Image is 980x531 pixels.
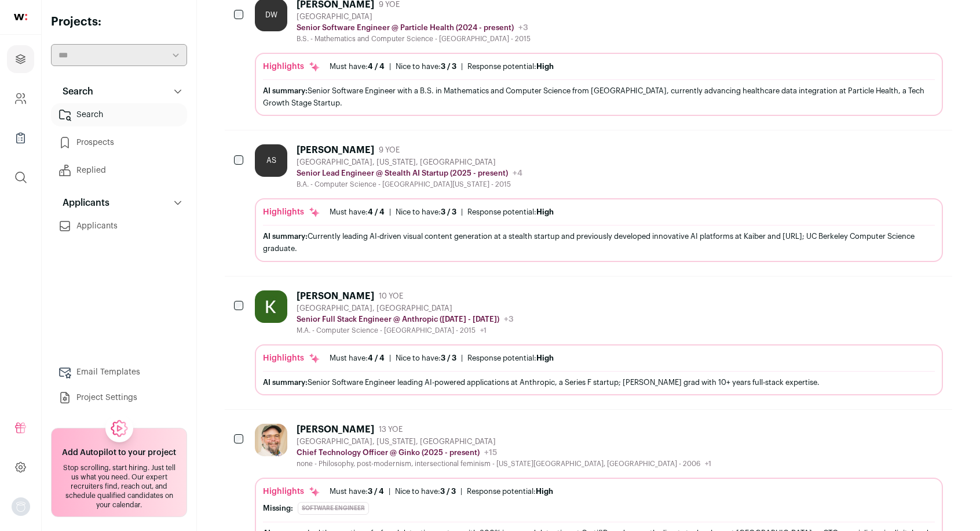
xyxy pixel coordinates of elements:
a: AS [PERSON_NAME] 9 YOE [GEOGRAPHIC_DATA], [US_STATE], [GEOGRAPHIC_DATA] Senior Lead Engineer @ St... [255,144,943,261]
ul: | | [330,354,554,363]
div: B.S. - Mathematics and Computer Science - [GEOGRAPHIC_DATA] - 2015 [297,34,531,43]
span: +15 [484,449,497,457]
span: 3 / 3 [440,488,456,495]
div: Missing: [263,504,293,513]
ul: | | [330,487,553,496]
img: d96b4945124f86125ff5565f770c38e2c90b7d19f84b1eb5ada16448c42a5581.jpg [255,424,287,456]
div: Must have: [330,62,385,71]
div: [GEOGRAPHIC_DATA], [US_STATE], [GEOGRAPHIC_DATA] [297,437,711,446]
p: Senior Full Stack Engineer @ Anthropic ([DATE] - [DATE]) [297,315,499,324]
div: [PERSON_NAME] [297,424,374,435]
a: [PERSON_NAME] 10 YOE [GEOGRAPHIC_DATA], [GEOGRAPHIC_DATA] Senior Full Stack Engineer @ Anthropic ... [255,290,943,395]
div: M.A. - Computer Science - [GEOGRAPHIC_DATA] - 2015 [297,326,514,335]
div: Response potential: [467,62,554,71]
div: Highlights [263,352,320,364]
div: [GEOGRAPHIC_DATA], [US_STATE], [GEOGRAPHIC_DATA] [297,158,522,167]
span: 3 / 4 [368,488,384,495]
div: Nice to have: [396,62,456,71]
div: Must have: [330,354,385,363]
span: AI summary: [263,87,308,94]
span: +4 [513,169,522,177]
a: Company Lists [7,124,34,152]
h2: Projects: [51,14,187,30]
span: +1 [705,460,711,467]
p: Senior Lead Engineer @ Stealth AI Startup (2025 - present) [297,169,508,178]
span: 13 YOE [379,425,403,434]
div: [PERSON_NAME] [297,144,374,156]
span: 3 / 3 [441,208,456,216]
span: +3 [504,315,514,323]
div: Response potential: [467,208,554,217]
div: Response potential: [467,354,554,363]
p: Applicants [56,196,109,210]
span: 4 / 4 [368,208,385,216]
div: Nice to have: [396,354,456,363]
div: [GEOGRAPHIC_DATA] [297,12,531,21]
ul: | | [330,62,554,71]
button: Search [51,80,187,103]
div: Highlights [263,61,320,72]
div: Nice to have: [395,487,456,496]
span: High [536,63,554,70]
div: [GEOGRAPHIC_DATA], [GEOGRAPHIC_DATA] [297,304,514,313]
div: Software Engineer [298,502,369,515]
button: Applicants [51,191,187,214]
span: 9 YOE [379,146,400,155]
span: High [536,208,554,216]
span: High [536,488,553,495]
div: Must have: [330,487,384,496]
span: AI summary: [263,232,308,240]
span: 10 YOE [379,292,403,301]
a: Projects [7,45,34,73]
a: Replied [51,159,187,182]
span: +3 [518,24,528,32]
div: Response potential: [467,487,553,496]
div: Senior Software Engineer leading AI-powered applications at Anthropic, a Series F startup; [PERSO... [263,376,935,388]
img: wellfound-shorthand-0d5821cbd27db2630d0214b213865d53afaa358527fdda9d0ea32b1df1b89c2c.svg [14,14,27,20]
a: Email Templates [51,361,187,384]
div: Must have: [330,208,385,217]
p: Chief Technology Officer @ Ginko (2025 - present) [297,448,480,457]
ul: | | [330,208,554,217]
span: 4 / 4 [368,63,385,70]
button: Open dropdown [12,497,30,516]
img: nopic.png [12,497,30,516]
span: +1 [480,327,487,334]
p: Senior Software Engineer @ Particle Health (2024 - present) [297,23,514,32]
img: 915d9e165b6a6f0ccfa258cb5863683164cf11eb0061f721f365e547899be2b5.jpg [255,290,287,323]
span: 4 / 4 [368,354,385,362]
div: Currently leading AI-driven visual content generation at a stealth startup and previously develop... [263,230,935,254]
span: 3 / 3 [441,63,456,70]
div: AS [255,144,287,177]
a: Applicants [51,214,187,238]
div: Nice to have: [396,208,456,217]
p: Search [56,85,93,99]
a: Project Settings [51,386,187,409]
span: High [536,354,554,362]
div: B.A. - Computer Science - [GEOGRAPHIC_DATA][US_STATE] - 2015 [297,180,522,189]
a: Prospects [51,131,187,154]
h2: Add Autopilot to your project [62,447,176,459]
div: Highlights [263,486,320,497]
div: none - Philosophy, post-modernism, intersectional feminism - [US_STATE][GEOGRAPHIC_DATA], [GEOGRA... [297,459,711,468]
a: Search [51,103,187,126]
a: Company and ATS Settings [7,85,34,112]
div: Senior Software Engineer with a B.S. in Mathematics and Computer Science from [GEOGRAPHIC_DATA], ... [263,85,935,109]
div: [PERSON_NAME] [297,290,374,302]
a: Add Autopilot to your project Stop scrolling, start hiring. Just tell us what you need. Our exper... [51,428,187,517]
div: Highlights [263,206,320,218]
div: Stop scrolling, start hiring. Just tell us what you need. Our expert recruiters find, reach out, ... [58,463,180,510]
span: AI summary: [263,379,308,386]
span: 3 / 3 [441,354,456,362]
